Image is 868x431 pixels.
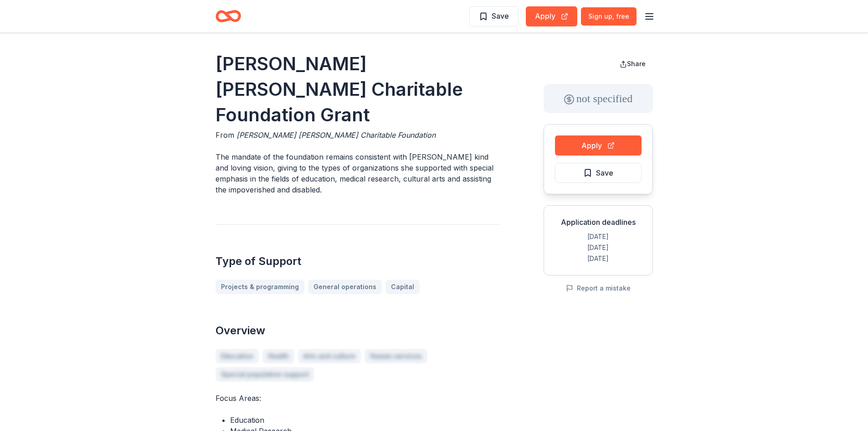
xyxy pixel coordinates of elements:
div: [DATE] [551,231,645,242]
a: Sign up, free [581,7,637,26]
a: Home [216,5,241,27]
span: Share [627,60,646,68]
h2: Type of Support [216,254,500,269]
span: , free [612,12,629,20]
div: not specified [544,84,653,113]
button: Report a mistake [566,283,631,294]
span: Sign up [588,11,629,22]
button: Save [555,163,642,183]
p: Focus Areas: [216,393,500,404]
button: Apply [526,6,577,26]
div: From [216,130,500,140]
button: Share [612,55,653,73]
span: [PERSON_NAME] [PERSON_NAME] Charitable Foundation [236,130,436,140]
button: Apply [555,135,642,156]
div: Application deadlines [551,217,645,228]
p: The mandate of the foundation remains consistent with [PERSON_NAME] kind and loving vision, givin... [216,151,500,195]
h2: Overview [216,323,500,338]
li: Education [230,415,500,426]
div: [DATE] [551,242,645,253]
div: [DATE] [551,253,645,264]
h1: [PERSON_NAME] [PERSON_NAME] Charitable Foundation Grant [216,51,500,128]
button: Save [469,6,519,26]
span: Save [596,167,613,179]
span: Save [492,10,509,22]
